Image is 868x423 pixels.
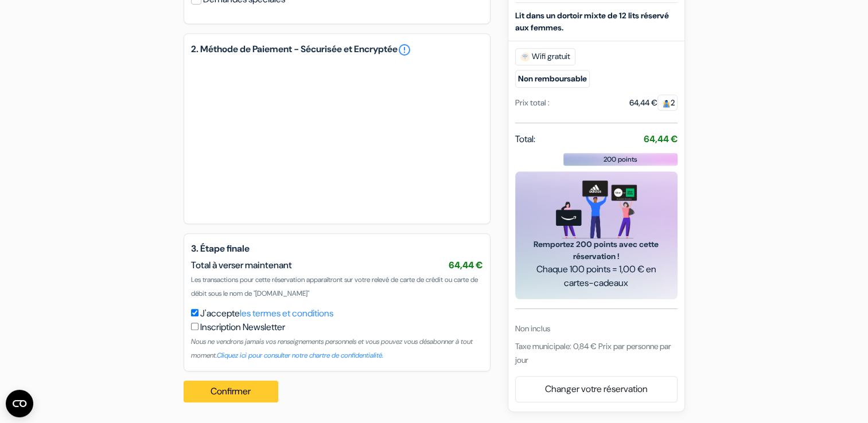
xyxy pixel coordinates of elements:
[515,132,535,146] span: Total:
[515,97,550,109] div: Prix total :
[217,351,383,360] a: Cliquez ici pour consulter notre chartre de confidentialité.
[629,97,678,109] div: 64,44 €
[662,99,671,108] img: guest.svg
[515,70,590,88] small: Non remboursable
[191,259,292,271] span: Total à verser maintenant
[529,238,664,262] span: Remportez 200 points avec cette réservation !
[191,275,478,298] span: Les transactions pour cette réservation apparaîtront sur votre relevé de carte de crédit ou carte...
[203,73,472,203] iframe: Cadre de saisie sécurisé pour le paiement
[200,307,333,320] label: J'accepte
[529,262,664,289] span: Chaque 100 points = 1,00 € en cartes-cadeaux
[184,381,279,402] button: Confirmer
[516,378,677,399] a: Changer votre réservation
[240,307,333,319] a: les termes et conditions
[449,259,483,271] span: 64,44 €
[644,133,678,145] strong: 64,44 €
[657,95,678,111] span: 2
[191,43,483,57] h5: 2. Méthode de Paiement - Sécurisée et Encryptée
[604,154,637,164] span: 200 points
[398,43,411,57] a: error_outline
[515,340,671,365] span: Taxe municipale: 0,84 € Prix par personne par jour
[6,390,33,417] button: Ouvrir le widget CMP
[515,10,669,33] b: Lit dans un dortoir mixte de 12 lits réservé aux femmes.
[520,52,530,61] img: free_wifi.svg
[556,181,637,238] img: gift_card_hero_new.png
[515,322,678,334] div: Non inclus
[191,337,473,360] small: Nous ne vendrons jamais vos renseignements personnels et vous pouvez vous désabonner à tout moment.
[200,320,285,334] label: Inscription Newsletter
[191,243,483,254] h5: 3. Étape finale
[515,48,575,65] span: Wifi gratuit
